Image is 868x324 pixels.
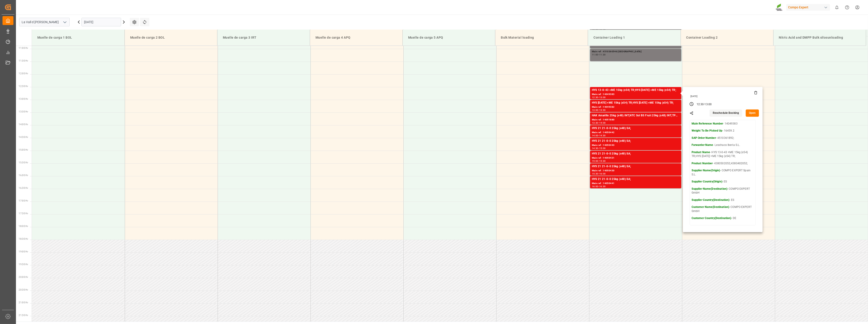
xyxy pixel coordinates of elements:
div: Muelle de carga 3 IRT [221,33,306,42]
div: 15:00 [599,147,606,149]
div: 13:00 [599,96,606,98]
span: 14:00 Hr [19,123,28,126]
div: 16:00 [592,185,598,187]
div: - [598,122,599,124]
div: - [704,102,705,107]
div: Container Loading 1 [592,33,677,42]
span: 17:00 Hr [19,199,28,202]
div: HYS [DATE] +ME 15kg (x54) TR;HYS [DATE] +ME 15kg (x54) TR; [592,101,680,105]
button: Reschedule Booking [710,110,742,117]
div: [DATE] [689,95,758,98]
strong: Supplier Country(Origin) [692,180,722,183]
div: Main ref : 14050441 [592,182,680,185]
p: - COMPO EXPERT GmbH [692,205,754,213]
div: Main ref : 14050430 [592,169,680,173]
p: - DE [692,216,754,220]
span: 13:00 Hr [19,98,28,100]
div: Container Loading 2 [685,33,770,42]
p: - 4510361892; [692,136,754,140]
div: 11:00 [592,54,598,56]
div: 14:30 [599,135,606,137]
strong: SAP Order Number [692,136,716,140]
div: HYS 21 21-0-0 25kg (x48) SA; [592,164,680,169]
button: open menu [61,19,68,26]
p: - ES [692,180,754,184]
p: - 16459.2 [692,129,754,133]
span: 19:30 Hr [19,263,28,266]
span: 12:00 Hr [19,72,28,75]
div: Nitric Acid and DMPP Bulk silosunloading [777,33,862,42]
div: 13:30 [599,109,606,111]
div: 15:00 [592,160,598,162]
div: 14:30 [592,147,598,149]
span: 11:00 Hr [19,47,28,49]
span: 19:00 Hr [19,250,28,253]
p: - COMPO EXPERT Spain S.L. [692,169,754,177]
div: HYS 13-0-43 +ME 15kg (x54) TR;HYS [DATE] +ME 15kg (x54) TR; [592,88,680,92]
strong: Supplier Name(Destination) [692,187,727,190]
div: HYS 21 21-0-0 25kg (x48) SA; [592,126,680,131]
span: 15:30 Hr [19,161,28,164]
div: Main ref : 14049383 [592,92,680,96]
div: Main ref : 14051880 [592,118,680,122]
span: 17:30 Hr [19,212,28,215]
div: 13:30 [592,122,598,124]
div: - [598,54,599,56]
span: 16:30 Hr [19,187,28,189]
div: HYS 21 21-0-0 25kg (x48) SA; [592,139,680,143]
span: 14:30 Hr [19,136,28,138]
div: 15:30 [599,160,606,162]
div: 13:00 [592,109,598,111]
p: - Leschaco Iberia S.L. [692,143,754,147]
strong: Customer Name(Destination) [692,205,729,209]
div: Bulk Material loading [499,33,584,42]
div: Muelle de carga 4 APQ [314,33,399,42]
div: 11:30 [599,54,606,56]
span: 18:30 Hr [19,238,28,240]
strong: Product Number [692,162,713,165]
span: 21:30 Hr [19,314,28,317]
p: - 4380502052;4380402052; [692,162,754,166]
div: Muelle de carga 5 APQ [406,33,491,42]
div: 12:30 [592,96,598,98]
span: 15:00 Hr [19,149,28,151]
span: 12:30 Hr [19,85,28,87]
div: - [598,147,599,149]
div: Main ref : 14049382 [592,105,680,109]
div: Main ref : 14050442 [592,131,680,135]
p: - COMPO EXPERT GmbH [692,187,754,195]
span: 11:30 Hr [19,60,28,62]
div: 14:00 [592,135,598,137]
p: - HYS 13-0-43 +ME 15kg (x54) TR;HYS [DATE] +ME 15kg (x54) TR; [692,150,754,158]
div: Muelle de carga 2 BOL [128,33,214,42]
strong: Forwarder Name [692,143,713,147]
p: - ES [692,198,754,202]
span: 16:00 Hr [19,174,28,177]
button: Open [746,110,759,117]
div: - [598,96,599,98]
div: HAK Amarillo 25kg (x48) INT;NTC Sol BS Fruit 25kg (x48) INT;TPL Sol Boost 15kg (x24) [PERSON_NAME... [592,113,680,118]
strong: Product Name [692,151,710,154]
div: - [598,135,599,137]
div: - [598,185,599,187]
strong: Weight To Be Picked Up [692,129,723,132]
strong: Supplier Country(Destination) [692,198,730,202]
div: Main ref : 14050431 [592,156,680,160]
div: HYS 21 21-0-0 25kg (x48) SA; [592,177,680,182]
span: 18:00 Hr [19,225,28,227]
div: Main ref : 4510360546 [GEOGRAPHIC_DATA] [592,50,680,54]
input: Type to search/select [19,18,70,26]
div: - [598,160,599,162]
div: Main ref : 14050443 [592,143,680,147]
div: 16:00 [599,173,606,175]
div: Muelle de carga 1 BOL [36,33,121,42]
span: 21:00 Hr [19,301,28,304]
span: 20:30 Hr [19,289,28,291]
div: 12:30 [697,102,704,107]
strong: Customer Country(Destination) [692,217,731,220]
span: 13:30 Hr [19,110,28,113]
strong: Supplier Name(Origin) [692,169,720,172]
span: 20:00 Hr [19,276,28,278]
div: 15:30 [592,173,598,175]
div: 16:30 [599,185,606,187]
